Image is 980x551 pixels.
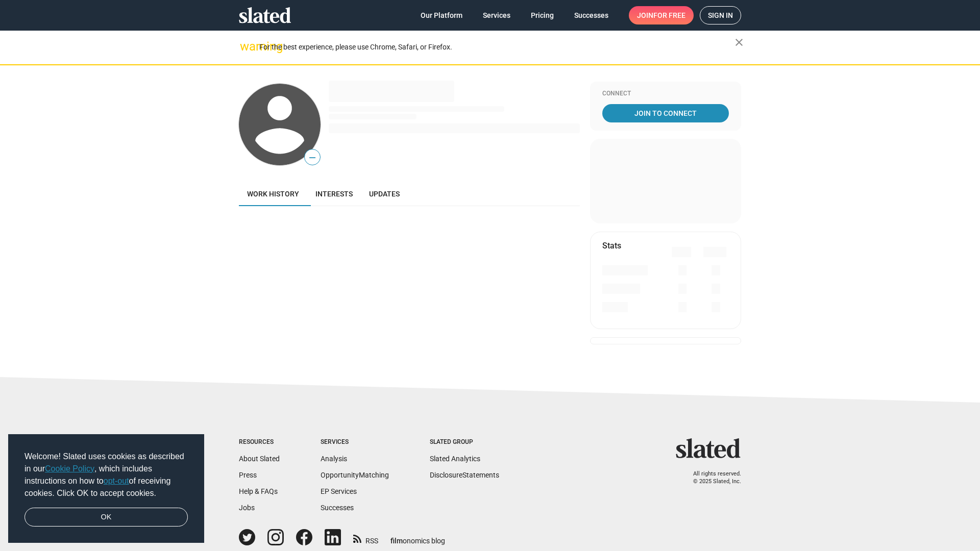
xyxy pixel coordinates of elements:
[259,40,735,54] div: For the best experience, please use Chrome, Safari, or Firefox.
[315,190,353,198] span: Interests
[602,240,621,251] mat-card-title: Stats
[412,6,471,24] a: Our Platform
[602,104,729,122] a: Join To Connect
[239,487,278,495] a: Help & FAQs
[353,530,378,546] a: RSS
[483,6,510,24] span: Services
[390,528,445,546] a: filmonomics blog
[307,182,361,206] a: Interests
[523,6,562,24] a: Pricing
[421,6,462,24] span: Our Platform
[475,6,519,24] a: Services
[700,6,741,24] a: Sign in
[602,90,729,98] div: Connect
[8,434,204,543] div: cookieconsent
[305,151,320,164] span: —
[45,464,94,473] a: Cookie Policy
[637,6,685,24] span: Join
[682,470,741,485] p: All rights reserved. © 2025 Slated, Inc.
[708,7,733,24] span: Sign in
[566,6,617,24] a: Successes
[240,40,252,53] mat-icon: warning
[321,487,357,495] a: EP Services
[321,471,389,479] a: OpportunityMatching
[239,182,307,206] a: Work history
[321,438,389,446] div: Services
[24,508,188,527] a: dismiss cookie message
[531,6,554,24] span: Pricing
[321,504,354,512] a: Successes
[321,455,347,463] a: Analysis
[24,450,188,499] span: Welcome! Slated uses cookies as described in our , which includes instructions on how to of recei...
[430,471,499,479] a: DisclosureStatements
[390,537,403,545] span: film
[239,438,280,446] div: Resources
[574,6,608,24] span: Successes
[604,104,727,122] span: Join To Connect
[430,438,499,446] div: Slated Group
[629,6,694,24] a: Joinfor free
[247,190,299,198] span: Work history
[104,477,129,485] a: opt-out
[369,190,400,198] span: Updates
[239,504,255,512] a: Jobs
[361,182,408,206] a: Updates
[653,6,685,24] span: for free
[430,455,480,463] a: Slated Analytics
[239,455,280,463] a: About Slated
[733,36,745,48] mat-icon: close
[239,471,257,479] a: Press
